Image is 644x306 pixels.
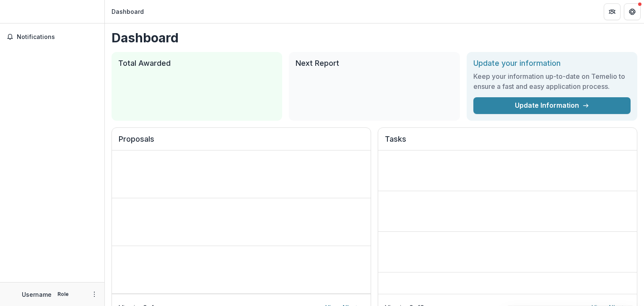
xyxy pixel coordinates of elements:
[112,30,637,45] h1: Dashboard
[89,289,99,299] button: More
[22,290,52,299] p: Username
[604,3,621,20] button: Partners
[119,135,364,150] h2: Proposals
[108,5,147,18] nav: breadcrumb
[118,59,275,68] h2: Total Awarded
[473,71,631,91] h3: Keep your information up-to-date on Temelio to ensure a fast and easy application process.
[55,290,71,298] p: Role
[3,30,101,44] button: Notifications
[624,3,641,20] button: Get Help
[385,135,630,150] h2: Tasks
[473,97,631,114] a: Update Information
[112,7,144,16] div: Dashboard
[296,59,453,68] h2: Next Report
[17,34,98,41] span: Notifications
[473,59,631,68] h2: Update your information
